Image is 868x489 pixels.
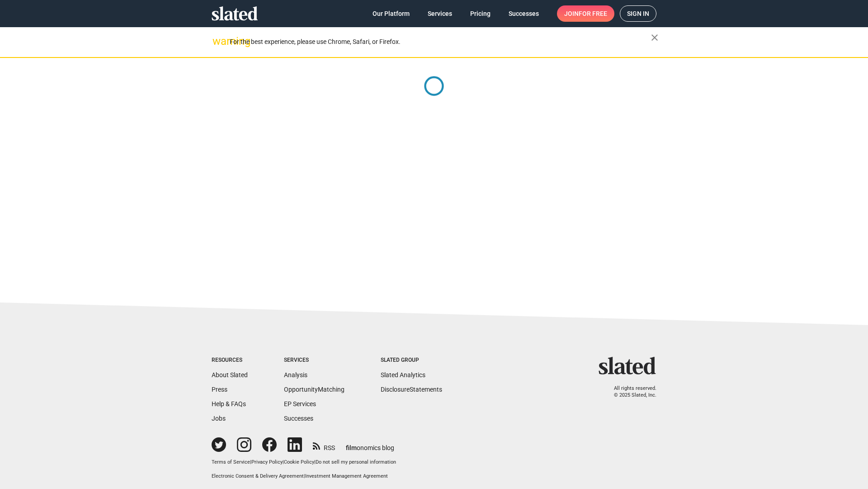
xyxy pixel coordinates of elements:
[346,436,394,452] a: filmonomics blog
[373,5,410,22] span: Our Platform
[604,385,656,398] p: All rights reserved. © 2025 Slated, Inc.
[564,5,607,22] span: Join
[251,459,283,465] a: Privacy Policy
[428,5,452,22] span: Services
[313,438,335,452] a: RSS
[314,459,316,465] span: |
[250,459,251,465] span: |
[557,5,614,22] a: Joinfor free
[304,473,305,479] span: |
[212,473,304,479] a: Electronic Consent & Delivery Agreement
[284,357,344,364] div: Services
[212,459,250,465] a: Terms of Service
[381,386,442,393] a: DisclosureStatements
[284,371,307,379] a: Analysis
[212,36,223,47] mat-icon: warning
[212,386,227,393] a: Press
[627,6,649,21] span: Sign in
[346,444,357,451] span: film
[316,459,396,466] button: Do not sell my personal information
[579,5,607,22] span: for free
[381,357,442,364] div: Slated Group
[212,371,248,379] a: About Slated
[305,473,388,479] a: Investment Management Agreement
[509,5,539,22] span: Successes
[649,32,660,43] mat-icon: close
[283,459,284,465] span: |
[212,415,226,422] a: Jobs
[620,5,656,22] a: Sign in
[420,5,459,22] a: Services
[470,5,491,22] span: Pricing
[212,357,248,364] div: Resources
[284,415,313,422] a: Successes
[463,5,498,22] a: Pricing
[381,371,425,379] a: Slated Analytics
[230,36,651,48] div: For the best experience, please use Chrome, Safari, or Firefox.
[212,400,246,407] a: Help & FAQs
[284,400,316,407] a: EP Services
[365,5,417,22] a: Our Platform
[284,459,314,465] a: Cookie Policy
[284,386,344,393] a: OpportunityMatching
[501,5,546,22] a: Successes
